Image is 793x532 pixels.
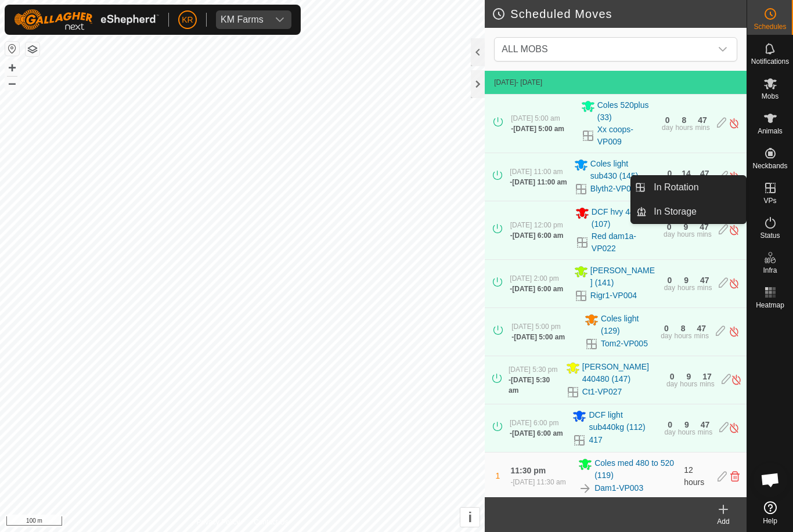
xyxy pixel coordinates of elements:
span: [DATE] 6:00 am [513,231,564,240]
div: hours [675,332,692,339]
span: Coles 520plus (33) [597,99,655,124]
div: - [510,177,567,187]
span: Schedules [754,23,786,30]
div: 8 [681,324,686,332]
a: Rigr1-VP004 [590,289,637,302]
div: 0 [664,324,669,332]
div: 47 [700,169,709,178]
span: In Storage [654,205,697,219]
span: 1 [495,471,500,480]
span: VPs [763,197,776,204]
div: hours [678,429,695,436]
div: 47 [701,421,710,429]
div: dropdown trigger [711,38,734,61]
h2: Scheduled Moves [492,7,747,21]
div: Open chat [753,462,788,497]
img: Gallagher Logo [14,9,159,30]
div: - [511,332,565,342]
a: Dam1-VP003 [594,482,643,494]
li: In Rotation [631,176,746,199]
span: [DATE] 6:00 pm [510,419,558,427]
a: Privacy Policy [197,517,240,527]
div: mins [694,332,709,339]
a: 417 [589,434,602,446]
div: - [510,428,563,439]
div: Add [700,516,747,527]
span: [DATE] 5:30 am [509,376,550,395]
span: [DATE] 11:00 am [512,178,567,186]
span: DCF hvy 440 490 (107) [592,206,657,230]
div: hours [680,381,697,388]
a: Help [747,497,793,529]
button: i [460,508,480,527]
a: Tom2-VP005 [601,338,648,350]
div: - [510,477,565,487]
span: In Rotation [654,180,698,194]
div: 47 [698,116,707,124]
div: 9 [684,223,689,231]
span: Neckbands [752,162,787,169]
div: - [511,124,564,134]
span: [DATE] 5:00 am [514,333,565,341]
div: 0 [670,372,675,381]
span: [PERSON_NAME] 440480 (147) [582,361,659,385]
div: 0 [665,116,670,124]
div: 8 [682,116,687,124]
span: [DATE] [494,78,516,86]
span: ALL MOBS [502,44,547,54]
div: 14 [682,169,691,178]
span: [DATE] 6:00 am [512,285,563,293]
div: mins [697,284,712,291]
img: Turn off schedule move [729,224,740,236]
div: 9 [684,421,689,429]
button: Map Layers [26,42,39,56]
img: Turn off schedule move [729,422,740,434]
span: ALL MOBS [497,38,711,61]
div: hours [677,231,694,238]
button: – [5,76,19,90]
a: Blyth2-VP005 [590,183,640,195]
div: 17 [702,372,712,381]
div: - [510,230,564,241]
div: 0 [667,169,672,178]
span: [DATE] 5:00 am [511,114,560,122]
div: day [662,124,673,131]
span: [DATE] 11:00 am [510,168,563,176]
span: [DATE] 6:00 am [512,429,563,437]
span: Coles light sub430 (145) [590,158,657,182]
span: [DATE] 12:00 pm [510,221,563,229]
span: Heatmap [756,302,784,309]
span: Animals [758,128,783,135]
span: [PERSON_NAME] (141) [590,265,657,289]
div: mins [695,124,709,131]
a: Red dam1a-VP022 [592,230,657,255]
div: 0 [668,421,672,429]
span: Notifications [751,58,789,65]
a: Xx coops-VP009 [597,124,655,148]
img: Turn off schedule move [729,325,740,338]
span: Status [760,232,780,239]
span: Coles med 480 to 520 (119) [594,457,677,482]
span: 12 hours [684,465,704,487]
span: Infra [763,267,777,274]
div: 0 [667,276,672,284]
a: In Storage [647,200,746,223]
img: Turn off schedule move [729,277,740,289]
span: Coles light (129) [601,313,654,337]
div: day [664,429,675,436]
div: 9 [686,372,691,381]
div: - [510,284,563,294]
div: mins [697,231,711,238]
span: KR [182,14,193,26]
div: day [661,332,672,339]
span: Mobs [762,93,778,100]
div: hours [675,124,693,131]
div: day [664,231,675,238]
div: mins [698,429,712,436]
li: In Storage [631,200,746,223]
div: hours [677,284,695,291]
span: 11:30 pm [510,466,546,475]
span: [DATE] 11:30 am [513,478,565,486]
span: i [468,509,472,525]
span: [DATE] 5:00 am [513,125,564,133]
